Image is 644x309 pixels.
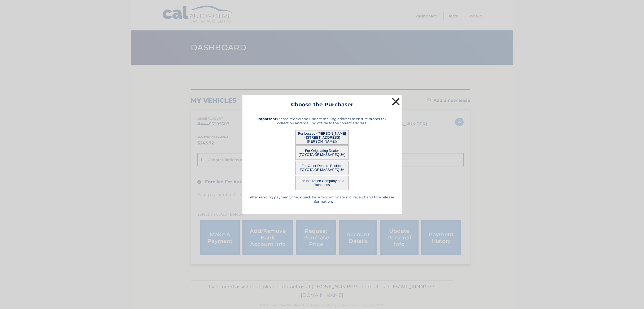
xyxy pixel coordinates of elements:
[258,117,277,121] strong: Important:
[295,161,349,175] button: For Other Dealers Besides TOYOTA OF MASSAPEQUA
[291,101,353,111] h3: Choose the Purchaser
[295,145,349,160] button: For Originating Dealer (TOYOTA OF MASSAPEQUA)
[295,130,349,145] button: For Lessee ([PERSON_NAME] - [STREET_ADDRESS][PERSON_NAME])
[249,195,395,203] h5: After sending payment, check back here for confirmation of receipt and title release information.
[390,96,401,107] button: ×
[249,117,395,125] h5: Please review and update mailing address to ensure proper tax collection and mailing of title to ...
[295,176,349,190] button: For Insurance Company on a Total Loss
